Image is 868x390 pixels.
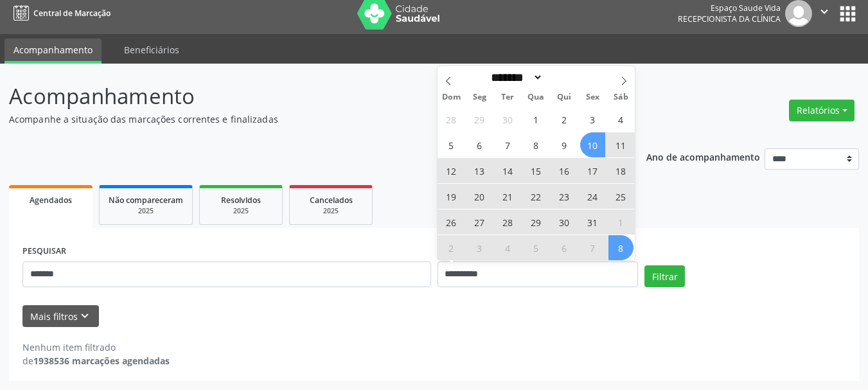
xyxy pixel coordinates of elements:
[78,309,92,323] i: keyboard_arrow_down
[9,112,604,126] p: Acompanhe a situação das marcações correntes e finalizadas
[487,71,544,84] select: Month
[522,93,550,102] span: Qua
[837,3,859,25] button: apps
[580,184,605,209] span: Outubro 24, 2025
[495,107,520,132] span: Setembro 30, 2025
[524,132,549,157] span: Outubro 8, 2025
[524,209,549,235] span: Outubro 29, 2025
[439,209,464,235] span: Outubro 26, 2025
[467,184,492,209] span: Outubro 20, 2025
[33,8,111,19] span: Central de Marcação
[608,132,633,157] span: Outubro 11, 2025
[607,93,635,102] span: Sáb
[608,158,633,183] span: Outubro 18, 2025
[552,132,577,157] span: Outubro 9, 2025
[608,184,633,209] span: Outubro 25, 2025
[439,107,464,132] span: Setembro 28, 2025
[495,132,520,157] span: Outubro 7, 2025
[580,209,605,235] span: Outubro 31, 2025
[678,3,781,13] div: Espaço Saude Vida
[109,206,183,216] div: 2025
[467,158,492,183] span: Outubro 13, 2025
[580,132,605,157] span: Outubro 10, 2025
[644,265,685,287] button: Filtrar
[789,100,855,121] button: Relatórios
[438,93,466,102] span: Dom
[552,158,577,183] span: Outubro 16, 2025
[495,209,520,235] span: Outubro 28, 2025
[578,93,607,102] span: Sex
[495,235,520,260] span: Novembro 4, 2025
[439,132,464,157] span: Outubro 5, 2025
[109,195,183,206] span: Não compareceram
[22,242,66,261] label: PESQUISAR
[580,235,605,260] span: Novembro 7, 2025
[115,39,188,61] a: Beneficiários
[221,195,261,206] span: Resolvidos
[817,4,831,19] i: 
[524,107,549,132] span: Outubro 1, 2025
[552,107,577,132] span: Outubro 2, 2025
[465,93,493,102] span: Seg
[209,206,273,216] div: 2025
[608,107,633,132] span: Outubro 4, 2025
[467,235,492,260] span: Novembro 3, 2025
[467,107,492,132] span: Setembro 29, 2025
[552,184,577,209] span: Outubro 23, 2025
[439,184,464,209] span: Outubro 19, 2025
[22,341,170,354] div: Nenhum item filtrado
[580,158,605,183] span: Outubro 17, 2025
[646,148,760,164] p: Ano de acompanhamento
[22,305,99,328] button: Mais filtroskeyboard_arrow_down
[439,158,464,183] span: Outubro 12, 2025
[33,355,170,367] strong: 1938536 marcações agendadas
[524,158,549,183] span: Outubro 15, 2025
[4,39,102,64] a: Acompanhamento
[310,195,353,206] span: Cancelados
[495,158,520,183] span: Outubro 14, 2025
[299,206,363,216] div: 2025
[550,93,578,102] span: Qui
[608,235,633,260] span: Novembro 8, 2025
[543,71,585,84] input: Year
[439,235,464,260] span: Novembro 2, 2025
[678,13,781,24] span: Recepcionista da clínica
[552,209,577,235] span: Outubro 30, 2025
[493,93,522,102] span: Ter
[524,184,549,209] span: Outubro 22, 2025
[552,235,577,260] span: Novembro 6, 2025
[467,209,492,235] span: Outubro 27, 2025
[9,3,111,24] a: Central de Marcação
[495,184,520,209] span: Outubro 21, 2025
[9,80,604,112] p: Acompanhamento
[580,107,605,132] span: Outubro 3, 2025
[30,195,72,206] span: Agendados
[467,132,492,157] span: Outubro 6, 2025
[524,235,549,260] span: Novembro 5, 2025
[22,354,170,368] div: de
[608,209,633,235] span: Novembro 1, 2025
